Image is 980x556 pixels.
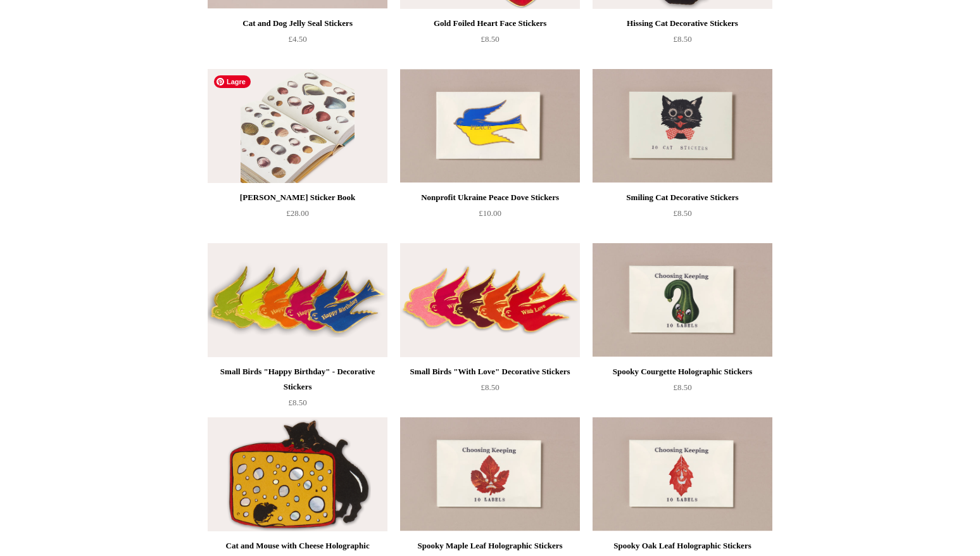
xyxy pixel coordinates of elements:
img: Spooky Maple Leaf Holographic Stickers [400,417,580,531]
img: Spooky Courgette Holographic Stickers [593,243,772,357]
span: £8.50 [288,398,306,407]
div: Cat and Dog Jelly Seal Stickers [211,16,384,31]
a: Small Birds "With Love" Decorative Stickers Small Birds "With Love" Decorative Stickers [400,243,580,357]
a: Cat and Mouse with Cheese Holographic Stickers Cat and Mouse with Cheese Holographic Stickers [208,417,387,531]
div: Spooky Courgette Holographic Stickers [596,364,769,379]
a: Small Birds "Happy Birthday" - Decorative Stickers Small Birds "Happy Birthday" - Decorative Stic... [208,243,387,357]
a: Spooky Courgette Holographic Stickers Spooky Courgette Holographic Stickers [593,243,772,357]
div: Spooky Oak Leaf Holographic Stickers [596,538,769,553]
a: Gold Foiled Heart Face Stickers £8.50 [400,16,580,68]
span: Lagre [214,75,251,88]
div: Hissing Cat Decorative Stickers [596,16,769,31]
a: Cat and Dog Jelly Seal Stickers £4.50 [208,16,387,68]
span: £8.50 [481,34,499,44]
img: John Derian Sticker Book [208,69,387,183]
a: Small Birds "Happy Birthday" - Decorative Stickers £8.50 [208,364,387,416]
img: Spooky Oak Leaf Holographic Stickers [593,417,772,531]
div: [PERSON_NAME] Sticker Book [211,190,384,205]
a: Small Birds "With Love" Decorative Stickers £8.50 [400,364,580,416]
span: £8.50 [481,382,499,392]
img: Nonprofit Ukraine Peace Dove Stickers [400,69,580,183]
div: Spooky Maple Leaf Holographic Stickers [403,538,577,553]
span: £8.50 [673,382,691,392]
img: Small Birds "Happy Birthday" - Decorative Stickers [208,243,387,357]
div: Small Birds "With Love" Decorative Stickers [403,364,577,379]
a: Nonprofit Ukraine Peace Dove Stickers £10.00 [400,190,580,242]
img: Small Birds "With Love" Decorative Stickers [400,243,580,357]
a: Spooky Oak Leaf Holographic Stickers Spooky Oak Leaf Holographic Stickers [593,417,772,531]
div: Smiling Cat Decorative Stickers [596,190,769,205]
div: Gold Foiled Heart Face Stickers [403,16,577,31]
a: John Derian Sticker Book John Derian Sticker Book [208,69,387,183]
a: Spooky Courgette Holographic Stickers £8.50 [593,364,772,416]
span: £28.00 [286,208,309,218]
a: Smiling Cat Decorative Stickers £8.50 [593,190,772,242]
img: Cat and Mouse with Cheese Holographic Stickers [208,417,387,531]
span: £8.50 [673,34,691,44]
div: Nonprofit Ukraine Peace Dove Stickers [403,190,577,205]
a: Spooky Maple Leaf Holographic Stickers Spooky Maple Leaf Holographic Stickers [400,417,580,531]
div: Small Birds "Happy Birthday" - Decorative Stickers [211,364,384,395]
a: Hissing Cat Decorative Stickers £8.50 [593,16,772,68]
a: Smiling Cat Decorative Stickers Smiling Cat Decorative Stickers [593,69,772,183]
span: £4.50 [288,34,306,44]
a: Nonprofit Ukraine Peace Dove Stickers Nonprofit Ukraine Peace Dove Stickers [400,69,580,183]
a: [PERSON_NAME] Sticker Book £28.00 [208,190,387,242]
img: Smiling Cat Decorative Stickers [593,69,772,183]
span: £10.00 [479,208,501,218]
span: £8.50 [673,208,691,218]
